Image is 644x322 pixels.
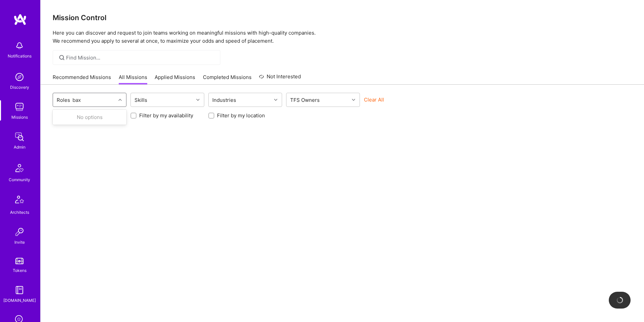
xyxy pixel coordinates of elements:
[10,209,29,216] div: Architects
[11,193,28,209] img: Architects
[211,95,238,105] div: Industries
[155,74,195,85] a: Applied Missions
[133,95,149,105] div: Skills
[217,112,265,119] label: Filter by my location
[118,98,122,102] i: icon Chevron
[53,29,632,45] p: Here you can discover and request to join teams working on meaningful missions with high-quality ...
[13,39,26,52] img: bell
[55,95,72,105] div: Roles
[274,98,277,102] i: icon Chevron
[139,112,193,119] label: Filter by my availability
[15,258,23,264] img: tokens
[13,267,26,274] div: Tokens
[13,100,26,114] img: teamwork
[288,95,321,105] div: TFS Owners
[9,176,30,183] div: Community
[13,225,26,239] img: Invite
[8,52,32,59] div: Notifications
[196,98,200,102] i: icon Chevron
[13,13,27,26] img: logo
[53,74,111,85] a: Recommended Missions
[364,96,384,103] button: Clear All
[119,74,147,85] a: All Missions
[66,54,215,61] input: Find Mission...
[203,74,252,85] a: Completed Missions
[352,98,355,102] i: icon Chevron
[11,114,28,121] div: Missions
[10,84,29,91] div: Discovery
[14,144,25,151] div: Admin
[259,73,301,85] a: Not Interested
[3,297,36,304] div: [DOMAIN_NAME]
[13,130,26,144] img: admin teamwork
[53,111,126,123] div: No options
[13,70,26,84] img: discovery
[615,296,624,305] img: loading
[13,283,26,297] img: guide book
[58,54,66,62] i: icon SearchGrey
[14,239,25,246] div: Invite
[53,13,632,22] h3: Mission Control
[11,160,28,176] img: Community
